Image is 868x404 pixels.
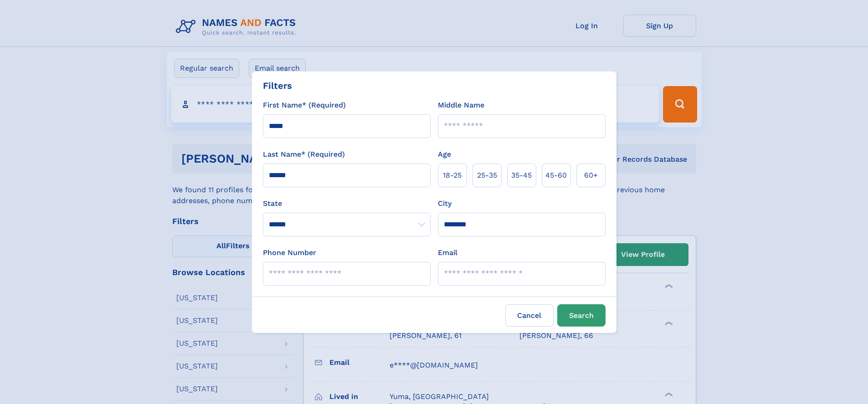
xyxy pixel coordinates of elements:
[511,170,532,181] span: 35‑45
[438,100,484,111] label: Middle Name
[263,100,346,111] label: First Name* (Required)
[557,304,606,327] button: Search
[263,149,345,160] label: Last Name* (Required)
[545,170,567,181] span: 45‑60
[263,198,431,209] label: State
[263,247,316,258] label: Phone Number
[477,170,497,181] span: 25‑35
[263,79,292,92] div: Filters
[443,170,462,181] span: 18‑25
[584,170,598,181] span: 60+
[438,149,451,160] label: Age
[505,304,554,327] label: Cancel
[438,247,457,258] label: Email
[438,198,452,209] label: City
